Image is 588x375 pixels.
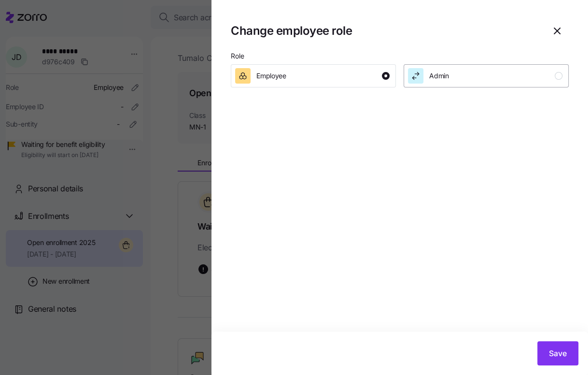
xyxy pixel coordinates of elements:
[231,23,538,38] h1: Change employee role
[549,347,567,359] span: Save
[429,71,449,81] span: Admin
[256,71,286,81] span: Employee
[231,52,569,64] p: Role
[537,341,578,365] button: Save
